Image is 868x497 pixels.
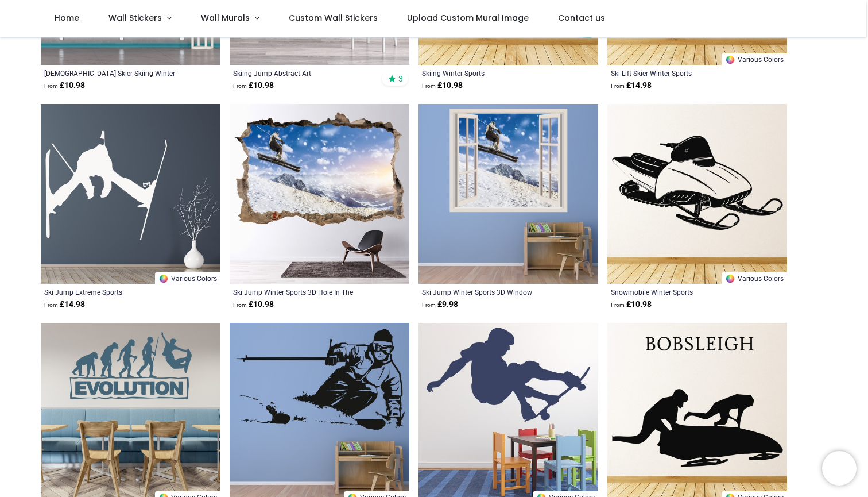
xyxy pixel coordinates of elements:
span: Wall Murals [201,12,250,24]
span: Contact us [558,12,605,24]
span: From [233,83,247,89]
strong: £ 9.98 [422,299,458,310]
a: Ski Jump Winter Sports 3D Hole In The [233,287,371,296]
img: Ski Jump Extreme Sports Wall Sticker [41,104,220,284]
img: Color Wheel [158,273,169,284]
span: From [44,302,58,308]
a: Ski Jump Extreme Sports [44,287,183,296]
strong: £ 10.98 [233,80,274,91]
img: Color Wheel [725,55,735,65]
strong: £ 10.98 [611,299,652,310]
span: From [422,302,436,308]
a: Various Colors [155,272,220,284]
a: Ski Jump Winter Sports 3D Window [422,287,560,296]
span: Custom Wall Stickers [289,12,378,24]
a: Various Colors [722,272,787,284]
span: Wall Stickers [108,12,162,24]
a: Various Colors [722,53,787,65]
strong: £ 10.98 [44,80,85,91]
span: From [422,83,436,89]
a: Snowmobile Winter Sports [611,287,749,296]
iframe: Brevo live chat [822,451,857,486]
a: Skiing Winter Sports [422,68,560,78]
img: Color Wheel [725,273,735,284]
a: [DEMOGRAPHIC_DATA] Skier Skiing Winter Sports [44,68,183,78]
img: Ski Jump Winter Sports 3D Window Wall Sticker [418,104,598,284]
span: From [611,302,625,308]
span: From [44,83,58,89]
span: Home [55,12,79,24]
span: Upload Custom Mural Image [407,12,529,24]
strong: £ 14.98 [44,299,85,310]
strong: £ 14.98 [611,80,652,91]
img: Snowmobile Winter Sports Wall Sticker [607,104,787,284]
a: Skiing Jump Abstract Art [233,68,371,78]
span: 3 [398,74,403,84]
a: Ski Lift Skier Winter Sports [611,68,749,78]
strong: £ 10.98 [422,80,463,91]
img: Ski Jump Winter Sports 3D Hole In The Wall Sticker [230,104,409,284]
strong: £ 10.98 [233,299,274,310]
span: From [611,83,625,89]
span: From [233,302,247,308]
